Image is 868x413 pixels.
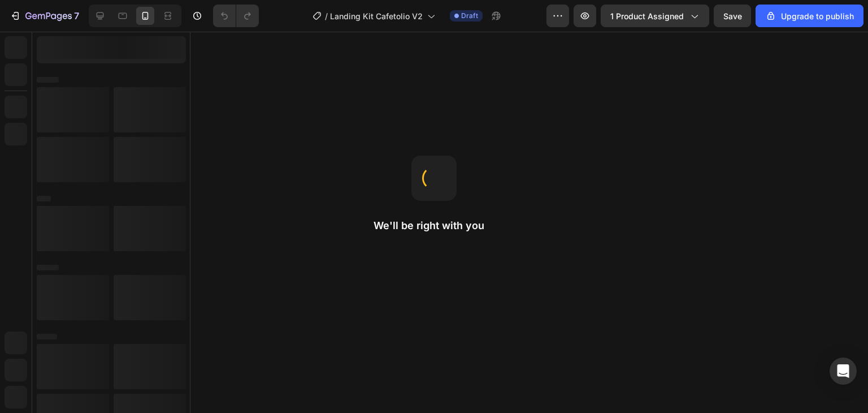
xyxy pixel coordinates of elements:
button: 7 [5,5,84,27]
h2: We'll be right with you [374,219,494,233]
div: Open Intercom Messenger [830,358,857,385]
button: Upgrade to publish [756,5,863,27]
span: 1 product assigned [610,10,684,22]
button: Save [714,5,751,27]
span: / [325,10,328,22]
div: Upgrade to publish [765,10,854,22]
p: 7 [74,9,79,23]
span: Save [723,11,742,21]
div: Undo/Redo [213,5,259,27]
span: Draft [461,11,478,21]
button: 1 product assigned [601,5,709,27]
span: Landing Kit Cafetolio V2 [330,10,423,22]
